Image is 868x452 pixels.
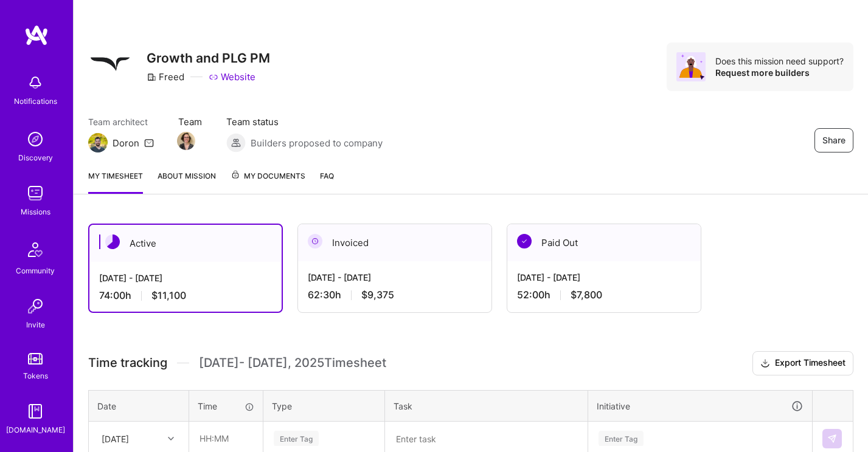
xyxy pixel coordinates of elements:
[88,43,132,86] img: Company Logo
[99,272,272,284] div: [DATE] - [DATE]
[676,52,706,81] img: Avatar
[23,127,47,151] img: discovery
[18,151,53,164] div: Discovery
[88,355,167,371] span: Time tracking
[6,423,65,436] div: [DOMAIN_NAME]
[178,131,194,151] a: Team Member Avatar
[199,355,386,371] span: [DATE] - [DATE] , 2025 Timesheet
[308,271,482,284] div: [DATE] - [DATE]
[105,235,120,249] img: Active
[99,289,272,302] div: 74:00 h
[147,72,156,82] i: icon CompanyGray
[226,133,246,152] img: Builders proposed to company
[26,318,45,331] div: Invite
[147,70,184,83] div: Freed
[752,351,853,375] button: Export Timesheet
[88,133,108,152] img: Team Architect
[814,128,853,152] button: Share
[144,138,154,148] i: icon Mail
[320,169,334,194] a: FAQ
[599,429,644,448] div: Enter Tag
[198,400,254,413] div: Time
[517,289,691,301] div: 52:00 h
[23,399,47,423] img: guide book
[760,357,770,370] i: icon Download
[715,55,844,67] div: Does this mission need support?
[597,399,804,413] div: Initiative
[88,115,154,128] span: Team architect
[178,115,202,128] span: Team
[517,271,691,284] div: [DATE] - [DATE]
[226,115,383,128] span: Team status
[274,429,319,448] div: Enter Tag
[158,169,216,194] a: About Mission
[24,24,49,46] img: logo
[28,353,43,365] img: tokens
[23,70,47,95] img: bell
[102,432,129,445] div: [DATE]
[151,289,186,302] span: $11,100
[251,137,383,149] span: Builders proposed to company
[361,289,394,301] span: $9,375
[21,205,50,218] div: Missions
[168,436,174,442] i: icon Chevron
[231,169,305,194] a: My Documents
[209,70,255,83] a: Website
[517,234,532,248] img: Paid Out
[147,50,270,66] h3: Growth and PLG PM
[23,294,47,318] img: Invite
[308,234,322,248] img: Invoiced
[89,225,282,262] div: Active
[385,390,588,422] th: Task
[827,434,837,443] img: Submit
[113,137,139,149] div: Doron
[23,181,47,205] img: teamwork
[507,224,701,261] div: Paid Out
[16,264,55,277] div: Community
[177,132,195,150] img: Team Member Avatar
[308,289,482,301] div: 62:30 h
[14,95,57,108] div: Notifications
[715,67,844,78] div: Request more builders
[263,390,385,422] th: Type
[89,390,189,422] th: Date
[23,369,48,382] div: Tokens
[88,169,143,194] a: My timesheet
[571,289,602,301] span: $7,800
[231,169,305,183] span: My Documents
[822,134,845,146] span: Share
[21,235,50,264] img: Community
[298,224,491,261] div: Invoiced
